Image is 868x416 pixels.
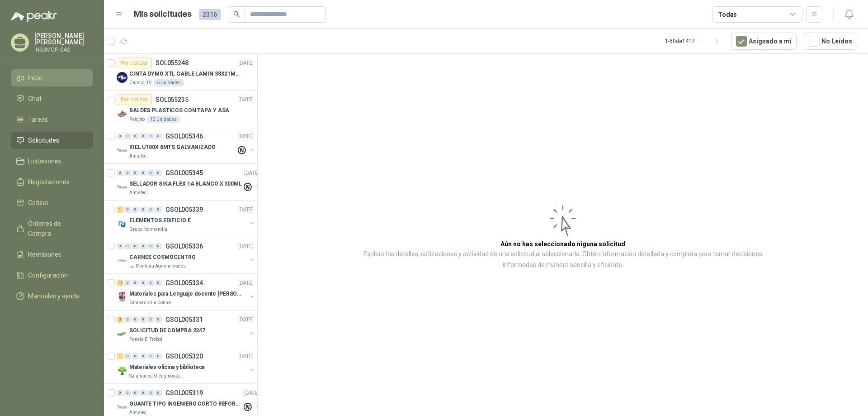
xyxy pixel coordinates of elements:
[117,57,152,68] div: Por cotizar
[132,316,139,323] div: 0
[233,11,240,17] span: search
[117,353,123,359] div: 1
[155,316,162,323] div: 0
[165,390,203,396] p: GSOL005319
[147,133,154,139] div: 0
[244,169,259,177] p: [DATE]
[156,96,189,103] p: SOL055235
[165,353,203,359] p: GSOL005320
[156,60,189,66] p: SOL055248
[11,173,93,191] a: Negociaciones
[199,9,221,20] span: 2316
[124,170,131,176] div: 0
[147,170,154,176] div: 0
[124,133,131,139] div: 0
[718,10,737,19] div: Todas
[124,206,131,213] div: 0
[155,133,162,139] div: 0
[140,353,146,359] div: 0
[117,243,123,249] div: 0
[140,280,146,286] div: 0
[117,182,127,193] img: Company Logo
[117,390,123,396] div: 0
[155,206,162,213] div: 0
[104,91,257,127] a: Por cotizarSOL055235[DATE] Company LogoBALDES PLASTICOS CON TAPA Y ASAPatojito12 Unidades
[132,243,139,249] div: 0
[117,365,127,376] img: Company Logo
[117,94,152,105] div: Por cotizar
[117,314,255,343] a: 2 0 0 0 0 0 GSOL005331[DATE] Company LogoSOLICITUD DE COMPRA 2247Panela El Trébol
[117,145,127,156] img: Company Logo
[132,206,139,213] div: 0
[129,189,146,196] p: Almatec
[11,132,93,149] a: Solicitudes
[140,206,146,213] div: 0
[132,133,139,139] div: 0
[117,329,127,339] img: Company Logo
[117,241,255,270] a: 0 0 0 0 0 0 GSOL005336[DATE] Company LogoCARNES COSMOCENTROLa Montaña Agromercados
[124,280,131,286] div: 0
[11,90,93,107] a: Chat
[28,156,61,166] span: Licitaciones
[155,280,162,286] div: 0
[28,198,49,208] span: Cotizar
[11,11,57,22] img: Logo peakr
[140,243,146,249] div: 0
[129,216,191,225] p: ELEMENTOS EDIFICIO E
[129,70,242,78] p: CINTA DYMO XTL CABLE LAMIN 38X21MMBLANCO
[244,389,259,397] p: [DATE]
[28,73,42,83] span: Inicio
[238,352,254,361] p: [DATE]
[117,170,123,176] div: 0
[238,279,254,287] p: [DATE]
[238,59,254,67] p: [DATE]
[165,170,203,176] p: GSOL005345
[117,131,255,160] a: 0 0 0 0 0 0 GSOL005346[DATE] Company LogoRIEL U100X 6MTS GALVANIZADOAlmatec
[129,263,186,270] p: La Montaña Agromercados
[155,243,162,249] div: 0
[147,316,154,323] div: 0
[165,206,203,213] p: GSOL005339
[11,153,93,170] a: Licitaciones
[124,390,131,396] div: 0
[238,242,254,251] p: [DATE]
[129,116,145,123] p: Patojito
[132,353,139,359] div: 0
[117,219,127,230] img: Company Logo
[147,243,154,249] div: 0
[129,106,229,115] p: BALDES PLASTICOS CON TAPA Y ASA
[129,253,196,262] p: CARNES COSMOCENTRO
[129,180,242,188] p: SELLADOR SIKA FLEX 1A BLANCO X 300ML
[129,226,167,233] p: Grupo Normandía
[804,33,857,50] button: No Leídos
[140,133,146,139] div: 0
[238,206,254,214] p: [DATE]
[147,353,154,359] div: 0
[11,287,93,305] a: Manuales y ayuda
[28,135,59,145] span: Solicitudes
[140,390,146,396] div: 0
[665,34,724,48] div: 1 - 50 de 1417
[147,390,154,396] div: 0
[117,402,127,413] img: Company Logo
[155,390,162,396] div: 0
[155,170,162,176] div: 0
[500,239,625,249] h3: Aún no has seleccionado niguna solicitud
[34,47,93,53] p: INSUMOFI SAS
[238,96,254,104] p: [DATE]
[11,246,93,263] a: Remisiones
[146,116,180,123] div: 12 Unidades
[124,353,131,359] div: 0
[28,270,68,280] span: Configuración
[124,243,131,249] div: 0
[117,280,123,286] div: 14
[129,290,242,298] p: Materiales para Lenguaje docente [PERSON_NAME]
[132,170,139,176] div: 0
[117,255,127,266] img: Company Logo
[134,8,192,21] h1: Mis solicitudes
[129,143,216,152] p: RIEL U100X 6MTS GALVANIZADO
[129,79,151,86] p: Caracol TV
[129,363,204,372] p: Materiales oficina y biblioteca
[132,280,139,286] div: 0
[238,132,254,141] p: [DATE]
